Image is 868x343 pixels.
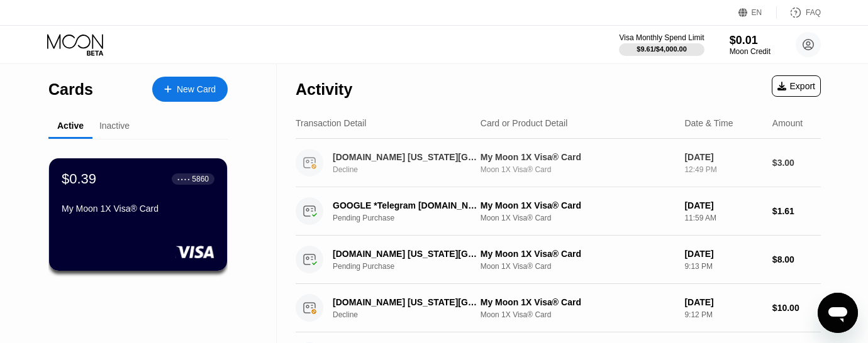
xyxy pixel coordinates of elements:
div: [DOMAIN_NAME] [US_STATE][GEOGRAPHIC_DATA]DeclineMy Moon 1X Visa® CardMoon 1X Visa® Card[DATE]9:12... [296,284,821,332]
div: My Moon 1X Visa® Card [62,204,214,214]
div: My Moon 1X Visa® Card [481,200,675,210]
div: Cards [48,80,93,99]
div: My Moon 1X Visa® Card [481,152,675,162]
div: Pending Purchase [333,262,490,271]
div: Card or Product Detail [481,118,568,128]
div: [DATE] [684,200,762,210]
div: GOOGLE *Telegram [DOMAIN_NAME][URL][GEOGRAPHIC_DATA] [333,200,479,210]
div: Pending Purchase [333,214,490,222]
div: Moon 1X Visa® Card [481,262,675,271]
div: My Moon 1X Visa® Card [481,249,675,259]
div: $8.00 [772,254,821,264]
div: Visa Monthly Spend Limit [619,33,704,42]
div: New Card [177,84,216,95]
div: Export [772,75,821,97]
div: Moon 1X Visa® Card [481,165,675,174]
div: EN [738,6,777,19]
div: [DOMAIN_NAME] [US_STATE][GEOGRAPHIC_DATA] [333,152,479,162]
div: 9:12 PM [684,310,762,319]
div: Inactive [99,121,130,131]
div: [DATE] [684,249,762,259]
div: Decline [333,165,490,174]
div: $0.01 [730,34,771,47]
div: Active [57,121,84,131]
div: $1.61 [772,206,821,216]
div: Amount [772,118,803,128]
div: [DOMAIN_NAME] [US_STATE][GEOGRAPHIC_DATA] [333,249,479,259]
div: [DOMAIN_NAME] [US_STATE][GEOGRAPHIC_DATA]DeclineMy Moon 1X Visa® CardMoon 1X Visa® Card[DATE]12:4... [296,139,821,187]
div: Moon 1X Visa® Card [481,310,675,319]
div: Moon 1X Visa® Card [481,214,675,222]
div: $10.00 [772,303,821,313]
div: FAQ [777,6,821,19]
div: Export [777,81,815,91]
div: 9:13 PM [684,262,762,271]
div: My Moon 1X Visa® Card [481,297,675,307]
div: Transaction Detail [296,118,366,128]
div: [DATE] [684,152,762,162]
div: 12:49 PM [684,165,762,174]
div: $0.39 [62,171,96,187]
div: ● ● ● ● [177,177,190,181]
div: Decline [333,310,490,319]
div: [DOMAIN_NAME] [US_STATE][GEOGRAPHIC_DATA]Pending PurchaseMy Moon 1X Visa® CardMoon 1X Visa® Card[... [296,236,821,284]
div: New Card [152,77,228,102]
div: Date & Time [684,118,733,128]
div: EN [752,8,762,17]
div: [DATE] [684,297,762,307]
div: GOOGLE *Telegram [DOMAIN_NAME][URL][GEOGRAPHIC_DATA]Pending PurchaseMy Moon 1X Visa® CardMoon 1X ... [296,187,821,236]
div: $9.61 / $4,000.00 [637,45,687,53]
div: [DOMAIN_NAME] [US_STATE][GEOGRAPHIC_DATA] [333,297,479,307]
div: Activity [296,80,352,99]
div: Moon Credit [730,47,771,56]
div: Visa Monthly Spend Limit$9.61/$4,000.00 [619,33,704,56]
div: 11:59 AM [684,214,762,222]
div: 5860 [192,175,209,183]
div: $3.00 [772,158,821,168]
div: $0.39● ● ● ●5860My Moon 1X Visa® Card [49,158,227,271]
iframe: Button to launch messaging window, conversation in progress [818,293,858,333]
div: $0.01Moon Credit [730,34,771,56]
div: FAQ [806,8,821,17]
